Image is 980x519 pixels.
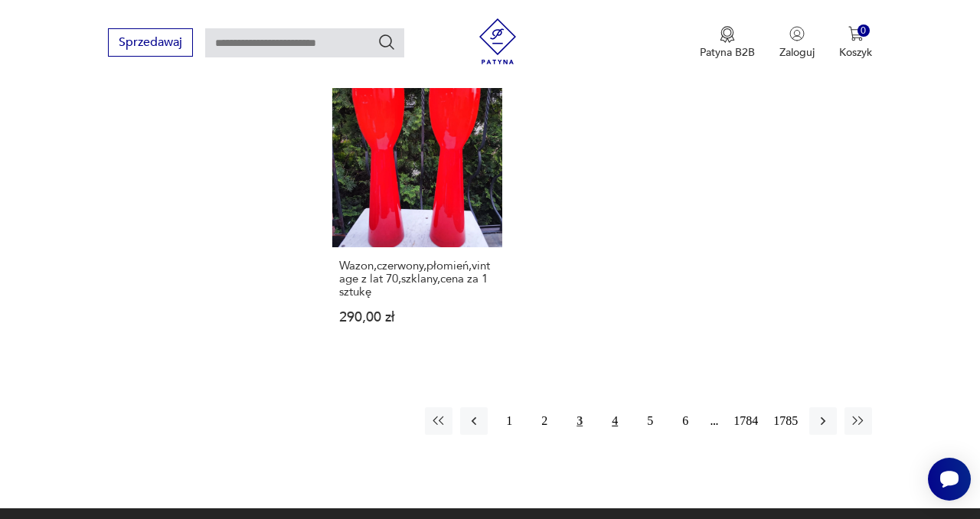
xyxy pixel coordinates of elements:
p: Koszyk [839,45,872,60]
img: Ikona medalu [720,26,735,43]
iframe: Smartsupp widget button [928,458,971,501]
button: Szukaj [377,33,396,51]
button: 5 [636,407,664,435]
button: 0Koszyk [839,26,872,60]
button: Zaloguj [779,26,815,60]
img: Ikonka użytkownika [789,26,805,41]
p: 290,00 zł [339,311,495,324]
a: Wazon,czerwony,płomień,vintage z lat 70,szklany,cena za 1 sztukęWazon,czerwony,płomień,vintage z ... [332,77,502,354]
button: 1784 [730,407,762,435]
img: Patyna - sklep z meblami i dekoracjami vintage [475,18,521,64]
button: 6 [671,407,699,435]
button: 3 [566,407,593,435]
div: 0 [857,24,871,38]
img: Ikona koszyka [848,26,864,41]
p: Patyna B2B [700,45,755,60]
p: Zaloguj [779,45,815,60]
button: 1 [495,407,523,435]
button: Sprzedawaj [108,28,193,57]
a: Ikona medaluPatyna B2B [700,26,755,60]
a: Sprzedawaj [108,38,193,49]
button: 1785 [769,407,802,435]
button: 2 [531,407,558,435]
button: 4 [601,407,629,435]
h3: Wazon,czerwony,płomień,vintage z lat 70,szklany,cena za 1 sztukę [339,259,495,299]
button: Patyna B2B [700,26,755,60]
